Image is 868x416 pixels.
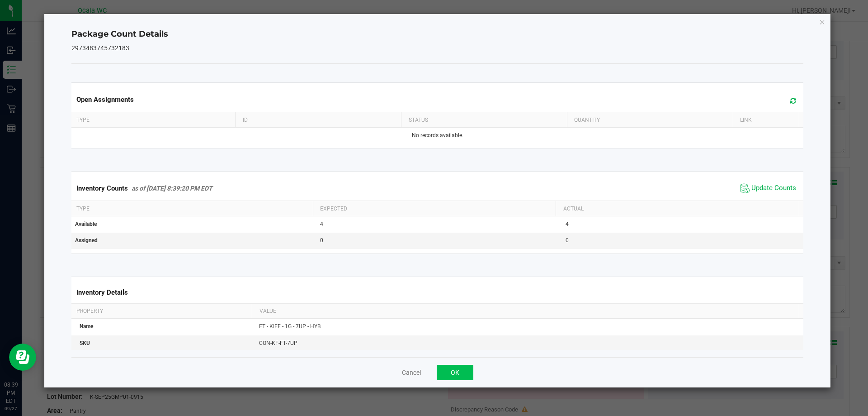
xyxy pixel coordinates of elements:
[70,128,806,143] td: No records available.
[76,96,134,104] span: Open Assignments
[76,184,128,192] span: Inventory Counts
[132,185,212,192] span: as of [DATE] 8:39:20 PM EDT
[819,16,826,27] button: Close
[320,206,347,212] span: Expected
[71,29,804,40] h4: Package Count Details
[740,117,752,123] span: Link
[80,323,93,330] span: Name
[566,221,569,227] span: 4
[76,288,128,296] span: Inventory Details
[9,344,36,371] iframe: Resource center
[75,237,98,244] span: Assigned
[320,237,323,244] span: 0
[75,221,97,227] span: Available
[437,365,473,380] button: OK
[751,184,796,193] span: Update Counts
[76,206,90,212] span: Type
[259,308,276,314] span: Value
[259,323,321,330] span: FT - KIEF - 1G - 7UP - HYB
[574,117,600,123] span: Quantity
[259,340,297,346] span: CON-KF-FT-7UP
[409,117,428,123] span: Status
[71,45,804,52] h5: 2973483745732183
[80,340,90,346] span: SKU
[563,206,584,212] span: Actual
[402,368,421,377] button: Cancel
[76,308,103,314] span: Property
[76,117,90,123] span: Type
[320,221,323,227] span: 4
[566,237,569,244] span: 0
[243,117,248,123] span: ID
